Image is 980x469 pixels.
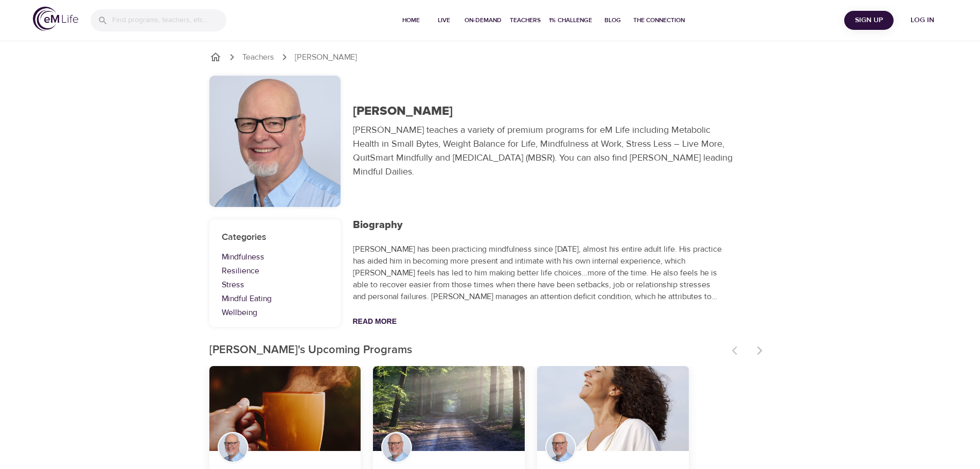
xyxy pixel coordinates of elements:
span: Blog [600,15,625,26]
img: logo [33,7,78,31]
span: Log in [902,14,943,27]
a: Mindfulness [222,251,328,263]
p: [PERSON_NAME]'s Upcoming Programs [209,342,726,359]
button: Mindful Daily [209,366,361,451]
p: [PERSON_NAME] has been practicing mindfulness since [DATE], almost his entire adult life. His pra... [353,244,723,302]
span: Live [432,15,456,26]
p: [PERSON_NAME] [295,51,357,63]
span: Sign Up [848,14,889,27]
span: 1% Challenge [549,15,592,26]
input: Find programs, teachers, etc... [112,9,226,31]
a: Stress [222,279,328,291]
span: Teachers [510,15,541,26]
p: [PERSON_NAME] teaches a variety of premium programs for eM Life including Metabolic Health in Sma... [353,123,739,179]
button: Log in [898,11,947,30]
a: Mindful Eating [222,293,328,305]
span: Home [399,15,423,26]
button: Guided Practice [373,366,525,451]
span: The Connection [633,15,685,26]
a: Teachers [242,51,274,63]
h4: Categories [222,232,328,243]
h3: Biography [353,219,723,231]
h1: [PERSON_NAME] [353,104,453,119]
button: Read More [353,317,397,325]
button: Sign Up [844,11,894,30]
div: Categories [209,219,341,327]
nav: breadcrumb [209,51,771,63]
a: Resilience [222,265,328,277]
button: Thoughts are Not Facts [537,366,689,451]
span: On-Demand [465,15,502,26]
a: Wellbeing [222,307,328,319]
